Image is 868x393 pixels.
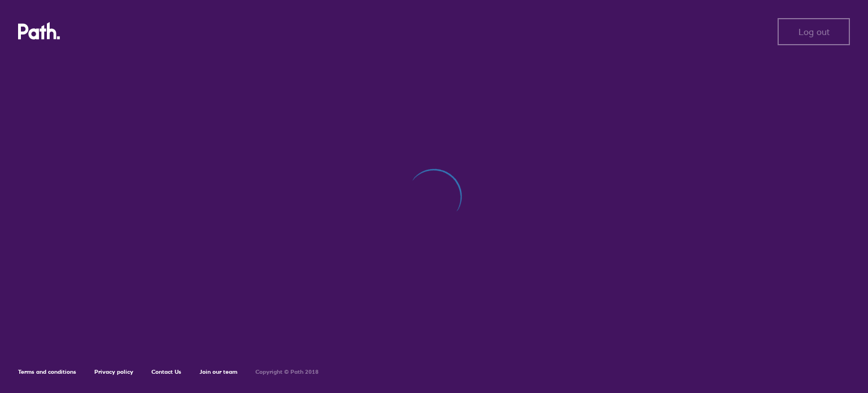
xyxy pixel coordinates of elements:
[255,369,319,375] h6: Copyright © Path 2018
[94,368,133,375] a: Privacy policy
[151,368,181,375] a: Contact Us
[778,18,850,45] button: Log out
[798,27,830,37] span: Log out
[18,368,76,375] a: Terms and conditions
[199,368,237,375] a: Join our team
